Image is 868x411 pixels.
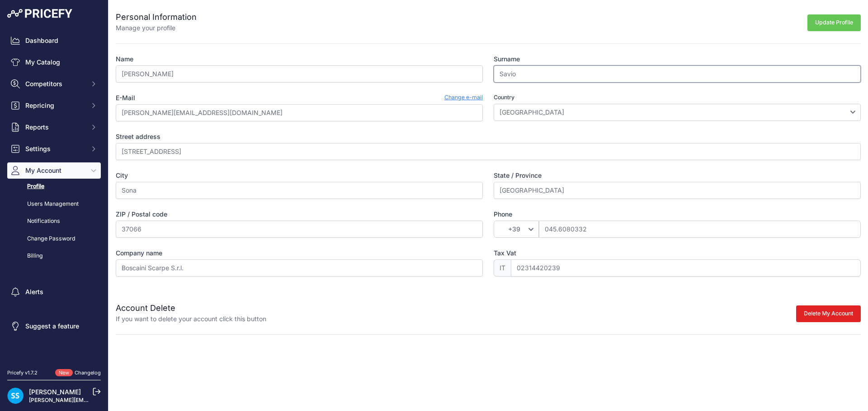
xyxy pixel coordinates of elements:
[29,388,81,396] a: [PERSON_NAME]
[7,231,101,247] a: Change Password
[7,162,101,179] button: My Account
[116,11,197,23] h2: Personal Information
[494,210,861,219] label: Phone
[807,14,861,31] button: Update Profile
[25,166,85,175] span: My Account
[494,259,511,277] span: IT
[7,284,101,300] a: Alerts
[29,397,168,403] a: [PERSON_NAME][EMAIL_ADDRESS][DOMAIN_NAME]
[7,141,101,157] button: Settings
[55,369,73,377] span: New
[7,369,38,377] div: Pricefy v1.7.2
[116,93,135,102] label: E-Mail
[7,9,72,18] img: Pricefy Logo
[7,119,101,135] button: Reports
[7,32,101,49] a: Dashboard
[7,248,101,264] a: Billing
[116,314,266,323] p: If you want to delete your account click this button
[494,93,861,102] label: Country
[7,76,101,92] button: Competitors
[116,171,483,180] label: City
[116,302,266,314] h2: Account Delete
[116,55,483,64] label: Name
[116,210,483,219] label: ZIP / Postal code
[116,23,197,32] p: Manage your profile
[116,132,861,141] label: Street address
[25,144,85,153] span: Settings
[75,369,101,376] a: Changelog
[25,101,85,110] span: Repricing
[25,123,85,132] span: Reports
[494,55,861,64] label: Surname
[7,318,101,334] a: Suggest a feature
[7,196,101,212] a: Users Management
[494,249,516,257] span: Tax Vat
[7,32,101,358] nav: Sidebar
[116,249,483,258] label: Company name
[7,54,101,70] a: My Catalog
[25,79,85,88] span: Competitors
[796,305,861,322] button: Delete My Account
[444,93,483,102] a: Change e-mail
[494,171,861,180] label: State / Province
[7,213,101,229] a: Notifications
[7,97,101,114] button: Repricing
[7,179,101,194] a: Profile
